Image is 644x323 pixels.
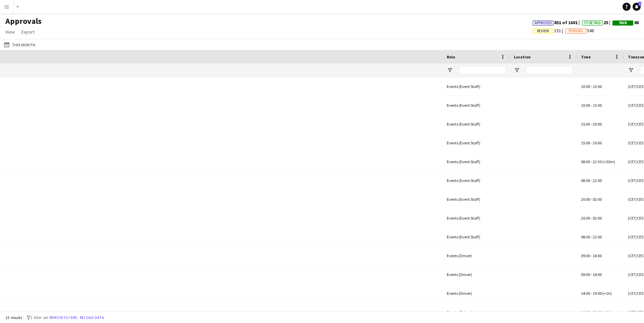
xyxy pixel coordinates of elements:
div: Events (Event Staff) [443,152,510,171]
span: (+1h) [602,310,612,315]
button: Open Filter Menu [514,67,520,73]
span: 14:00 [581,310,590,315]
span: 48 [612,19,639,26]
span: 14:00 [593,253,602,258]
span: - [591,140,592,145]
span: 09:00 [581,272,590,277]
span: 20:00 [593,122,602,127]
span: 09:00 [581,253,590,258]
span: (+30m) [602,159,615,164]
span: Pending [569,29,583,33]
span: 13:00 [593,84,602,89]
a: Export [19,28,37,36]
span: Paid [619,21,627,25]
a: View [3,28,17,36]
a: 1 [633,3,641,11]
span: 22:30 [593,159,602,164]
span: 20:00 [593,140,602,145]
div: Events (Driver) [443,303,510,321]
span: 19:00 [593,291,602,296]
div: Events (Event Staff) [443,190,510,209]
span: 151 [533,28,566,34]
span: 25 [582,19,612,26]
span: Time [581,54,591,59]
span: 19:00 [593,310,602,315]
div: Events (Event Staff) [443,171,510,190]
span: - [591,216,592,221]
span: - [591,159,592,164]
span: 14:00 [581,291,590,296]
span: 22:00 [593,178,602,183]
span: Role [447,54,455,59]
div: Events (Event Staff) [443,228,510,246]
span: Review [537,29,549,33]
span: - [591,178,592,183]
span: Location [514,54,531,59]
span: 15:00 [581,122,590,127]
span: - [591,122,592,127]
span: To Be Paid [584,21,601,25]
span: 1 filter set [31,315,48,320]
div: Events (Event Staff) [443,134,510,152]
span: 22:00 [593,234,602,239]
button: Reload data [78,314,105,321]
span: - [591,84,592,89]
span: 02:00 [593,216,602,221]
span: - [591,291,592,296]
span: 08:00 [581,234,590,239]
div: Events (Driver) [443,284,510,303]
span: 14:00 [593,272,602,277]
div: Events (Event Staff) [443,96,510,114]
span: - [591,253,592,258]
span: 548 [566,28,594,34]
div: Events (Event Staff) [443,77,510,96]
span: - [591,234,592,239]
span: 10:00 [581,84,590,89]
button: Remove filters [48,314,78,321]
span: 1 [638,2,641,6]
span: - [591,272,592,277]
span: - [591,103,592,108]
div: Events (Driver) [443,246,510,265]
div: Events (Event Staff) [443,115,510,133]
span: 08:00 [581,178,590,183]
span: 08:00 [581,159,590,164]
input: Location Filter Input [526,66,573,74]
span: 20:00 [581,197,590,202]
span: - [591,197,592,202]
span: Export [21,29,35,35]
span: 20:00 [581,216,590,221]
span: (+1h) [602,291,612,296]
button: Open Filter Menu [447,67,453,73]
div: Events (Driver) [443,265,510,284]
div: Events (Event Staff) [443,209,510,227]
button: Open Filter Menu [628,67,634,73]
span: 10:00 [581,103,590,108]
input: Role Filter Input [459,66,506,74]
span: 851 of 1601 [533,19,582,26]
span: 13:00 [593,103,602,108]
span: - [591,310,592,315]
span: Approved [535,21,552,25]
span: View [5,29,15,35]
span: 02:00 [593,197,602,202]
button: This Month [3,41,37,49]
span: 15:00 [581,140,590,145]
